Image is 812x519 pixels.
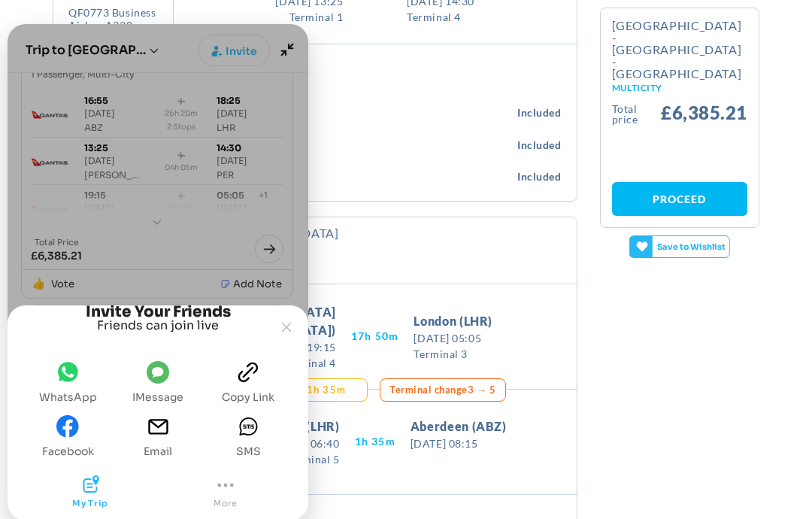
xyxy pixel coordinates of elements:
small: Total Price [612,104,662,125]
div: Airbus A332 [68,20,156,32]
span: London (LHR) [414,312,562,330]
gamitee-button: Get your friends' opinions [629,235,731,258]
span: Terminal 1 [194,9,343,25]
div: Terminal Change [389,382,495,397]
span: 3 → 5 [468,384,496,396]
div: QF0773 Business [68,7,156,20]
a: Proceed [612,182,748,216]
small: MultiCity [612,83,748,93]
span: Terminal 4 [407,9,556,25]
span: [DATE] 05:05 [414,330,562,346]
iframe: PayPal Message 1 [612,140,748,167]
span: Included [517,138,561,153]
span: 1H 35M [355,434,395,449]
span: £6,385.21 [661,104,747,125]
span: Aberdeen (ABZ) [411,417,559,436]
p: The total baggage included in the price [68,71,562,88]
span: Included [517,169,561,184]
span: Included [517,105,561,120]
h2: [GEOGRAPHIC_DATA] - [GEOGRAPHIC_DATA] - [GEOGRAPHIC_DATA] [612,20,748,93]
span: [DATE] 08:15 [411,436,559,451]
span: Terminal 3 [414,346,562,362]
span: 17H 50M [351,329,398,344]
h4: Included baggage [68,56,562,71]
